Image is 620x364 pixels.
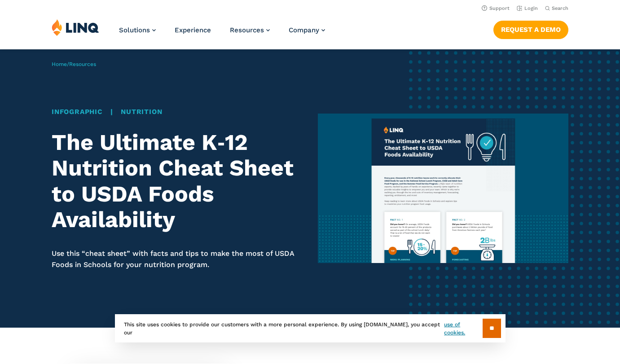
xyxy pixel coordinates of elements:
a: Request a Demo [493,21,568,39]
a: Home [52,61,67,67]
span: / [52,61,96,67]
nav: Button Navigation [493,19,568,39]
a: Experience [175,26,211,34]
a: Resources [230,26,270,34]
img: LINQ | K‑12 Software [52,19,99,36]
a: Resources [69,61,96,67]
span: Solutions [119,26,150,34]
a: use of cookies. [444,320,482,337]
a: Company [289,26,325,34]
h1: The Ultimate K‑12 Nutrition Cheat Sheet to USDA Foods Availability [52,130,302,232]
nav: Primary Navigation [119,19,325,48]
span: Resources [230,26,264,34]
a: Solutions [119,26,156,34]
p: Use this “cheat sheet” with facts and tips to make the most of USDA Foods in Schools for your nut... [52,248,302,270]
span: Search [552,5,568,11]
button: Open Search Bar [545,5,568,12]
a: Login [517,5,538,11]
a: Nutrition [121,108,162,116]
a: Infographic [52,108,102,116]
span: Company [289,26,319,34]
div: | [52,107,302,117]
img: Ultimate K‑12 Nutrition cheat sheet to USDA Foods Availability [318,114,568,263]
div: This site uses cookies to provide our customers with a more personal experience. By using [DOMAIN... [115,314,506,342]
a: Support [482,5,510,11]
